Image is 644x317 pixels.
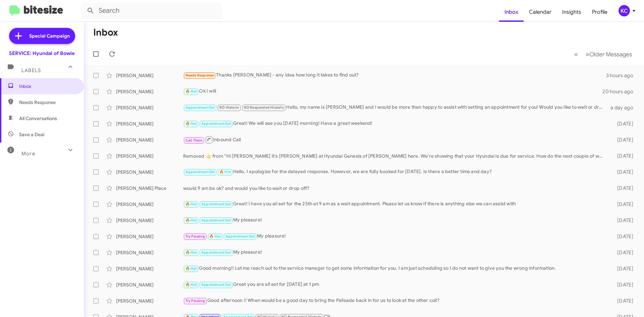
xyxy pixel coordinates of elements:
div: [PERSON_NAME] [116,88,183,95]
nav: Page navigation example [571,47,636,61]
div: [DATE] [606,137,639,143]
div: [PERSON_NAME] [116,233,183,240]
span: 🔥 Hot [185,282,197,287]
span: 🔥 Hot [185,266,197,271]
span: 🔥 Hot [219,170,231,174]
div: [PERSON_NAME] [116,249,183,256]
span: 🔥 Hot [185,218,197,222]
span: Try Pausing [185,299,205,303]
div: [PERSON_NAME] [116,217,183,224]
div: My pleasure! [183,232,606,240]
div: [DATE] [606,169,639,175]
input: Search [81,3,222,19]
div: [DATE] [606,281,639,288]
div: Removed ‌👍‌ from “ Hi [PERSON_NAME] it's [PERSON_NAME] at Hyundai Genesis of [PERSON_NAME] here. ... [183,153,606,159]
div: [PERSON_NAME] [116,169,183,175]
div: [PERSON_NAME] [116,137,183,143]
span: 🔥 Hot [185,202,197,206]
span: Appointment Set [201,202,231,206]
div: a day ago [606,104,639,111]
span: All Conversations [19,115,57,122]
div: [DATE] [606,265,639,272]
a: Insights [557,2,587,22]
div: [PERSON_NAME] [116,281,183,288]
div: [DATE] [606,201,639,208]
div: [PERSON_NAME] [116,153,183,159]
span: » [586,50,589,58]
div: Great you are all set for [DATE] at 1 pm [183,281,606,288]
span: « [574,50,578,58]
span: Labels [21,67,41,73]
div: Ok I will [183,88,602,95]
span: 🔥 Hot [209,234,221,239]
div: [DATE] [606,298,639,304]
div: 20 hours ago [602,88,639,95]
span: Save a Deal [19,131,44,138]
div: [DATE] [606,217,639,224]
div: [DATE] [606,233,639,240]
div: Thanks [PERSON_NAME] - any idea how long it takes to find out? [183,71,606,79]
span: Try Pausing [185,234,205,239]
span: Appointment Set [201,250,231,255]
div: [PERSON_NAME] Place [116,185,183,192]
span: Call Them [185,138,203,143]
span: Needs Response [19,99,76,106]
div: [PERSON_NAME] [116,120,183,127]
a: Calendar [524,2,557,22]
div: SERVICE: Hyundai of Bowie [9,50,75,57]
span: Appointment Set [185,105,215,110]
button: Previous [570,47,582,61]
div: Hello, I apologize for the delayed response. However, we are fully booked for [DATE]. Is there a ... [183,168,606,176]
span: RO Historic [219,105,239,110]
div: [DATE] [606,120,639,127]
span: Appointment Set [201,121,231,126]
div: My pleasure! [183,216,606,224]
span: Appointment Set [201,282,231,287]
div: [DATE] [606,249,639,256]
div: Hello, my name is [PERSON_NAME] and I would be more then happy to assist with setting an appointm... [183,104,606,111]
span: Older Messages [589,51,632,58]
div: Good morning!! Let me reach out to the service manager to get some information for you. I am just... [183,265,606,272]
div: KC [619,5,630,16]
span: Appointment Set [225,234,255,239]
div: [PERSON_NAME] [116,298,183,304]
div: Great! We will see you [DATE] morning! Have a great weekend! [183,120,606,127]
a: Inbox [499,2,524,22]
div: [PERSON_NAME] [116,104,183,111]
a: Profile [587,2,613,22]
div: Inbound Call [183,136,606,144]
div: [DATE] [606,153,639,159]
span: 🔥 Hot [185,121,197,126]
span: Special Campaign [29,33,70,39]
div: My pleasure! [183,249,606,256]
button: Next [582,47,636,61]
div: [PERSON_NAME] [116,265,183,272]
div: would 9 am be ok? and would you like to wait or drop off? [183,185,606,192]
span: Needs Response [185,73,214,77]
div: Great! I have you all set for the 25th at 9 am as a wait appointment. Please let us know if there... [183,200,606,208]
span: RO Responded Historic [244,105,284,110]
span: Appointment Set [185,170,215,174]
div: [PERSON_NAME] [116,201,183,208]
h1: Inbox [93,27,118,38]
div: [PERSON_NAME] [116,72,183,79]
div: 3 hours ago [606,72,639,79]
span: Appointment Set [201,218,231,222]
button: KC [613,5,637,16]
span: More [21,151,35,157]
span: Inbox [19,83,76,90]
span: 🔥 Hot [185,250,197,255]
div: Good afternoon !! When would be a good day to bring the Palisade back in for us to look at the ot... [183,297,606,305]
div: [DATE] [606,185,639,192]
span: 🔥 Hot [185,89,197,94]
a: Special Campaign [9,28,75,44]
